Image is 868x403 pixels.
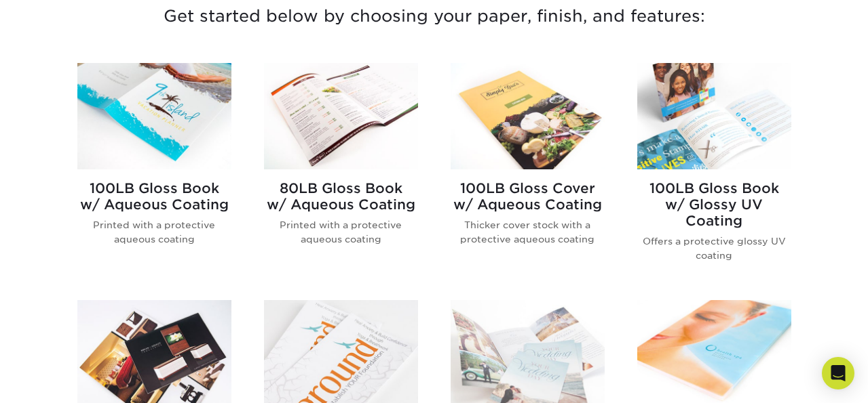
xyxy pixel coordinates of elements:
h2: 100LB Gloss Cover w/ Aqueous Coating [451,180,605,213]
h2: 100LB Gloss Book w/ Glossy UV Coating [637,180,791,229]
img: 100LB Gloss Book<br/>w/ Glossy UV Coating Brochures & Flyers [637,63,791,169]
p: Printed with a protective aqueous coating [77,218,231,246]
a: 100LB Gloss Cover<br/>w/ Aqueous Coating Brochures & Flyers 100LB Gloss Coverw/ Aqueous Coating T... [451,63,605,284]
img: 80LB Gloss Book<br/>w/ Aqueous Coating Brochures & Flyers [264,63,418,169]
a: 100LB Gloss Book<br/>w/ Aqueous Coating Brochures & Flyers 100LB Gloss Bookw/ Aqueous Coating Pri... [77,63,231,284]
img: 100LB Gloss Book<br/>w/ Aqueous Coating Brochures & Flyers [77,63,231,169]
p: Printed with a protective aqueous coating [264,218,418,246]
p: Thicker cover stock with a protective aqueous coating [451,218,605,246]
h2: 80LB Gloss Book w/ Aqueous Coating [264,180,418,213]
h2: 100LB Gloss Book w/ Aqueous Coating [77,180,231,213]
img: 100LB Gloss Cover<br/>w/ Aqueous Coating Brochures & Flyers [451,63,605,169]
div: Open Intercom Messenger [822,357,854,389]
a: 80LB Gloss Book<br/>w/ Aqueous Coating Brochures & Flyers 80LB Gloss Bookw/ Aqueous Coating Print... [264,63,418,284]
iframe: Google Customer Reviews [3,362,115,398]
a: 100LB Gloss Book<br/>w/ Glossy UV Coating Brochures & Flyers 100LB Gloss Bookw/ Glossy UV Coating... [637,63,791,284]
p: Offers a protective glossy UV coating [637,234,791,262]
